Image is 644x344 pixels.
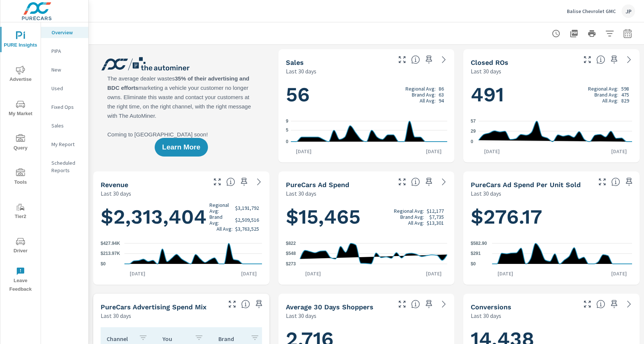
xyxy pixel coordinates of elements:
p: Last 30 days [471,311,501,320]
button: Make Fullscreen [596,176,608,188]
p: Used [51,85,82,92]
p: $7,735 [429,214,444,220]
div: Sales [41,120,88,131]
button: Make Fullscreen [211,176,223,188]
p: Last 30 days [286,189,316,198]
p: Channel [107,335,133,343]
p: Overview [51,29,82,36]
p: 94 [439,98,444,104]
div: PIPA [41,45,88,57]
h5: PureCars Ad Spend [286,181,349,189]
button: "Export Report to PDF" [566,26,581,41]
text: 0 [286,139,288,144]
p: [DATE] [236,270,262,277]
p: $13,301 [427,220,444,226]
span: Total cost of media for all PureCars channels for the selected dealership group over the selected... [411,177,420,186]
text: $0 [101,261,106,266]
text: $822 [286,241,296,246]
p: Last 30 days [286,311,316,320]
div: nav menu [0,22,41,297]
h5: Average 30 Days Shoppers [286,303,373,311]
p: [DATE] [421,148,447,155]
p: [DATE] [291,148,317,155]
p: Regional Avg: [209,202,233,214]
button: Learn More [155,138,208,157]
p: Regional Avg: [405,86,436,92]
span: PURE Insights [3,31,38,50]
button: Make Fullscreen [396,54,408,66]
text: $273 [286,261,296,266]
text: 29 [471,129,476,134]
button: Make Fullscreen [396,176,408,188]
p: Last 30 days [101,311,131,320]
span: Learn More [162,144,200,151]
h1: $2,313,404 [101,202,262,232]
p: Last 30 days [471,67,501,76]
span: Save this to your personalized report [423,298,435,310]
text: $548 [286,251,296,256]
p: [DATE] [421,270,447,277]
span: Number of Repair Orders Closed by the selected dealership group over the selected time range. [So... [596,55,605,64]
div: New [41,64,88,75]
p: $3,191,792 [235,205,259,211]
p: Regional Avg: [394,208,424,214]
span: Driver [3,237,38,255]
p: [DATE] [492,270,518,277]
p: Last 30 days [286,67,316,76]
text: $427.94K [101,241,120,246]
span: The number of dealer-specified goals completed by a visitor. [Source: This data is provided by th... [596,300,605,309]
p: 598 [621,86,629,92]
span: Save this to your personalized report [608,298,620,310]
p: Last 30 days [471,189,501,198]
text: $291 [471,251,481,256]
a: See more details in report [438,176,450,188]
button: Select Date Range [620,26,635,41]
span: Total sales revenue over the selected date range. [Source: This data is sourced from the dealer’s... [226,177,235,186]
a: See more details in report [623,54,635,66]
h5: Conversions [471,303,511,311]
p: Sales [51,122,82,129]
p: [DATE] [606,148,632,155]
text: $0 [471,261,476,266]
button: Make Fullscreen [396,298,408,310]
span: Save this to your personalized report [238,176,250,188]
p: All Avg: [420,98,436,104]
p: PIPA [51,47,82,55]
span: Tier2 [3,203,38,221]
div: Used [41,83,88,94]
p: Regional Avg: [588,86,618,92]
p: Scheduled Reports [51,159,82,174]
span: Tools [3,168,38,187]
p: $2,509,516 [235,217,259,223]
p: 63 [439,92,444,98]
span: Query [3,134,38,152]
p: $3,763,525 [235,226,259,232]
p: Brand Avg: [209,214,233,226]
text: $582.90 [471,241,487,246]
span: Save this to your personalized report [423,176,435,188]
p: [DATE] [479,148,505,155]
span: My Market [3,100,38,118]
p: Brand Avg: [400,214,424,220]
button: Make Fullscreen [581,54,593,66]
div: My Report [41,139,88,150]
text: 57 [471,119,476,124]
span: Save this to your personalized report [623,176,635,188]
button: Print Report [584,26,599,41]
div: JP [622,4,635,18]
p: Last 30 days [101,189,131,198]
span: A rolling 30 day total of daily Shoppers on the dealership website, averaged over the selected da... [411,300,420,309]
a: See more details in report [623,298,635,310]
p: Brand [218,335,244,343]
p: Fixed Ops [51,103,82,111]
span: Save this to your personalized report [608,54,620,66]
p: 86 [439,86,444,92]
a: See more details in report [253,176,265,188]
a: See more details in report [438,54,450,66]
p: You [162,335,189,343]
h1: $15,465 [286,204,447,230]
button: Apply Filters [602,26,617,41]
button: Make Fullscreen [581,298,593,310]
h5: Closed ROs [471,59,508,66]
p: All Avg: [217,226,233,232]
